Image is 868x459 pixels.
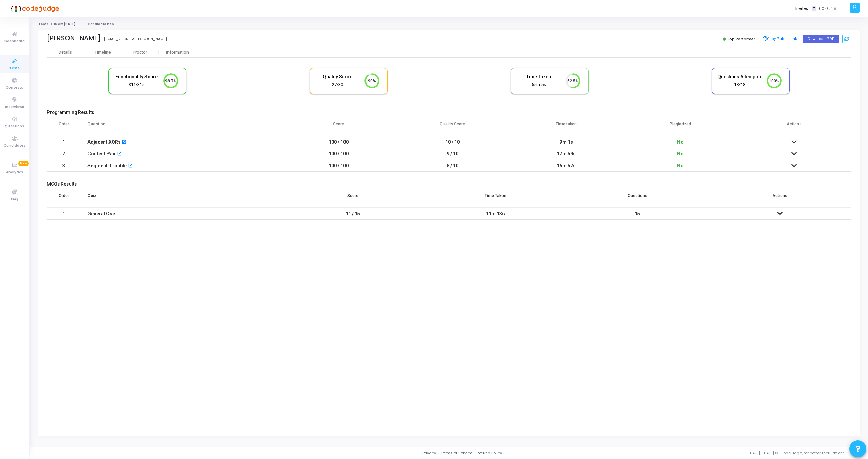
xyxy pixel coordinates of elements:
h5: Questions Attempted [717,74,763,80]
th: Question [81,117,282,136]
label: Invites: [795,6,809,12]
td: 1 [47,208,81,220]
span: T [812,6,816,11]
td: 8 / 10 [396,160,510,172]
td: 9 / 10 [396,148,510,160]
th: Time taken [510,117,624,136]
div: Segment Trouble [87,160,127,171]
mat-icon: open_in_new [128,164,133,169]
div: 311/315 [114,81,159,88]
img: logo [8,2,59,15]
h5: MCQs Results [47,181,851,187]
h5: Programming Results [47,110,851,115]
div: Proctor [121,50,159,55]
th: Time Taken [424,189,567,208]
td: 15 [567,208,709,220]
th: Score [282,189,424,208]
th: Score [282,117,396,136]
div: 11m 13s [431,208,560,219]
span: Tests [9,66,20,71]
th: Quiz [81,189,282,208]
span: Dashboard [4,39,25,44]
td: 3 [47,160,81,172]
mat-icon: open_in_new [122,140,126,145]
td: 100 / 100 [282,136,396,148]
span: Candidates [4,143,25,149]
a: Tests [38,22,48,26]
span: No [677,151,684,157]
td: 100 / 100 [282,160,396,172]
div: Details [59,50,72,55]
div: General Cse [87,208,275,219]
th: Order [47,117,81,136]
td: 1 [47,136,81,148]
th: Order [47,189,81,208]
a: 10 am [DATE] - Titan Engineering Intern 2026 [54,22,129,26]
div: Timeline [95,50,111,55]
th: Questions [567,189,709,208]
h5: Quality Score [315,74,360,80]
a: Privacy [422,450,436,456]
div: [EMAIL_ADDRESS][DOMAIN_NAME] [104,36,167,42]
td: 10 / 10 [396,136,510,148]
div: Adjacent XORs [87,136,121,148]
span: Questions [5,124,24,129]
div: Information [159,50,196,55]
h5: Time Taken [516,74,561,80]
h5: Functionality Score [114,74,159,80]
div: Contest Pair [87,148,116,160]
td: 16m 52s [510,160,624,172]
div: [PERSON_NAME] [47,34,101,42]
span: No [677,139,684,145]
td: 9m 1s [510,136,624,148]
span: Top Performer [727,36,755,42]
span: Analytics [6,170,23,176]
th: Quality Score [396,117,510,136]
td: 11 / 15 [282,208,424,220]
span: No [677,163,684,168]
span: Contests [6,85,23,91]
span: Interviews [5,104,24,110]
div: 55m 5s [516,81,561,88]
a: Terms of Service [441,450,472,456]
button: Download PDF [803,35,839,43]
nav: breadcrumb [38,22,860,26]
th: Actions [709,189,851,208]
span: Candidate Report [88,22,119,26]
span: New [18,161,29,166]
th: Actions [737,117,851,136]
button: Copy Public Link [761,34,800,44]
a: Refund Policy [477,450,502,456]
th: Plagiarized [623,117,737,136]
div: 27/30 [315,81,360,88]
span: 1003/2418 [818,6,836,12]
div: [DATE]-[DATE] © Codejudge, for better recruitment. [502,450,860,456]
td: 100 / 100 [282,148,396,160]
td: 17m 59s [510,148,624,160]
mat-icon: open_in_new [117,152,122,157]
td: 2 [47,148,81,160]
div: 18/18 [717,81,763,88]
span: FAQ [11,197,18,202]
